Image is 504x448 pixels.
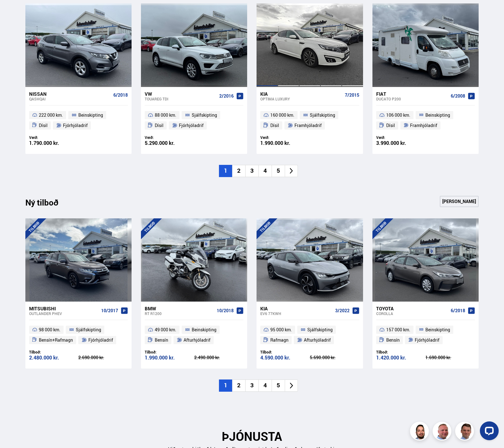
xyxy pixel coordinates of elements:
[376,97,448,101] div: Ducato P200
[25,429,479,443] h2: ÞJÓNUSTA
[25,302,132,369] a: Mitsubishi Outlander PHEV 10/2017 98 000 km. Sjálfskipting Bensín+Rafmagn Fjórhjóladrif Tilboð: 2...
[29,350,79,354] div: Tilboð:
[260,311,332,316] div: EV6 77KWH
[376,135,426,140] div: Verð:
[456,423,475,441] img: FbJEzSuNWCJXmdc-.webp
[258,379,272,392] li: 4
[101,308,118,313] span: 10/2017
[29,355,79,360] div: 2.480.000 kr.
[219,379,232,392] li: 1
[29,140,79,146] div: 1.790.000 kr.
[260,306,332,311] div: Kia
[410,122,437,129] span: Framhjóladrif
[29,311,99,316] div: Outlander PHEV
[145,311,214,316] div: RT R1200
[376,306,448,311] div: Toyota
[78,111,103,119] span: Beinskipting
[76,326,101,333] span: Sjálfskipting
[270,326,292,333] span: 95 000 km.
[372,87,479,154] a: Fiat Ducato P200 6/2008 106 000 km. Beinskipting Dísil Framhjóladrif Verð: 3.990.000 kr.
[345,93,359,98] span: 7/2015
[155,326,176,333] span: 49 000 km.
[376,91,448,97] div: Fiat
[310,355,359,360] div: 5.690.000 kr.
[155,122,164,129] span: Dísil
[257,302,363,369] a: Kia EV6 77KWH 3/2022 95 000 km. Sjálfskipting Rafmagn Afturhjóladrif Tilboð: 4.590.000 kr. 5.690....
[434,423,452,441] img: siFngHWaQ9KaOqBr.png
[257,87,363,154] a: Kia Optima LUXURY 7/2015 160 000 km. Sjálfskipting Dísil Framhjóladrif Verð: 1.990.000 kr.
[294,122,322,129] span: Framhjóladrif
[145,97,217,101] div: Touareg TDI
[29,135,79,140] div: Verð:
[425,326,450,333] span: Beinskipting
[39,336,73,344] span: Bensín+Rafmagn
[386,111,410,119] span: 106 000 km.
[145,350,194,354] div: Tilboð:
[386,336,400,344] span: Bensín
[372,302,479,369] a: Toyota Corolla 6/2018 157 000 km. Beinskipting Bensín Fjórhjóladrif Tilboð: 1.420.000 kr. 1.690.0...
[335,308,350,313] span: 3/2022
[272,165,285,177] li: 5
[219,165,232,177] li: 1
[141,87,247,154] a: VW Touareg TDI 2/2016 88 000 km. Sjálfskipting Dísil Fjórhjóladrif Verð: 5.290.000 kr.
[411,423,430,441] img: nhp88E3Fdnt1Opn2.png
[425,355,475,360] div: 1.690.000 kr.
[145,135,194,140] div: Verð:
[270,111,294,119] span: 160 000 km.
[155,111,176,119] span: 88 000 km.
[155,336,168,344] span: Bensín
[440,196,479,207] a: [PERSON_NAME]
[141,302,247,369] a: BMW RT R1200 10/2018 49 000 km. Beinskipting Bensín Afturhjóladrif Tilboð: 1.990.000 kr. 2.490.00...
[29,306,99,311] div: Mitsubishi
[451,94,465,99] span: 6/2008
[192,326,216,333] span: Beinskipting
[219,94,234,99] span: 2/2016
[451,308,465,313] span: 6/2018
[39,122,48,129] span: Dísil
[194,355,244,360] div: 2.490.000 kr.
[272,379,285,392] li: 5
[63,122,88,129] span: Fjórhjóladrif
[179,122,204,129] span: Fjórhjóladrif
[25,87,132,154] a: Nissan Qashqai 6/2018 222 000 km. Beinskipting Dísil Fjórhjóladrif Verð: 1.790.000 kr.
[78,355,128,360] div: 2.690.000 kr.
[145,355,194,360] div: 1.990.000 kr.
[192,111,217,119] span: Sjálfskipting
[258,165,272,177] li: 4
[260,91,342,97] div: Kia
[260,97,342,101] div: Optima LUXURY
[245,379,258,392] li: 3
[415,336,439,344] span: Fjórhjóladrif
[29,97,111,101] div: Qashqai
[310,111,335,119] span: Sjálfskipting
[307,326,333,333] span: Sjálfskipting
[25,198,69,211] div: Ný tilboð
[386,326,410,333] span: 157 000 km.
[260,140,310,146] div: 1.990.000 kr.
[304,336,331,344] span: Afturhjóladrif
[270,122,279,129] span: Dísil
[270,336,288,344] span: Rafmagn
[386,122,395,129] span: Dísil
[376,350,426,354] div: Tilboð:
[145,140,194,146] div: 5.290.000 kr.
[217,308,234,313] span: 10/2018
[245,165,258,177] li: 3
[376,355,426,360] div: 1.420.000 kr.
[425,111,450,119] span: Beinskipting
[145,306,214,311] div: BMW
[376,140,426,146] div: 3.990.000 kr.
[88,336,113,344] span: Fjórhjóladrif
[232,379,245,392] li: 2
[260,350,310,354] div: Tilboð:
[376,311,448,316] div: Corolla
[145,91,217,97] div: VW
[475,419,501,445] iframe: LiveChat chat widget
[113,93,128,98] span: 6/2018
[184,336,210,344] span: Afturhjóladrif
[232,165,245,177] li: 2
[39,326,60,333] span: 98 000 km.
[260,135,310,140] div: Verð:
[39,111,63,119] span: 222 000 km.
